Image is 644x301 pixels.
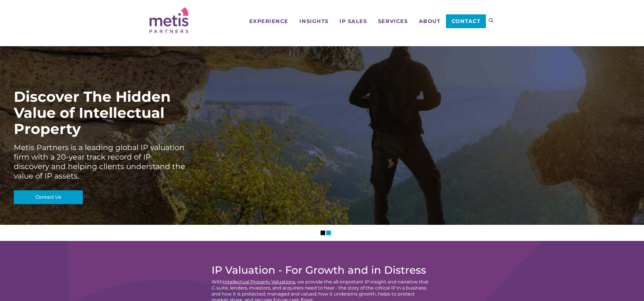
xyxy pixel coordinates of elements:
span: Insights [299,19,328,24]
div: Metis Partners is a leading global IP valuation firm with a 20-year track record of IP discovery ... [14,143,186,181]
a: Intellectual Property Valuations [223,279,295,285]
div: Discover The Hidden Value of Intellectual Property [14,89,186,137]
a: Contact Us [14,190,83,204]
li: Slider Page 2 [326,231,331,235]
img: Metis Partners [149,7,188,33]
h2: IP Valuation - For Growth and in Distress [212,264,432,276]
span: Experience [249,19,288,24]
span: IP Sales [340,19,367,24]
span: Services [378,19,408,24]
span: Contact [452,19,481,24]
span: About [419,19,441,24]
a: Contact [446,14,486,28]
li: Slider Page 1 [321,231,325,235]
